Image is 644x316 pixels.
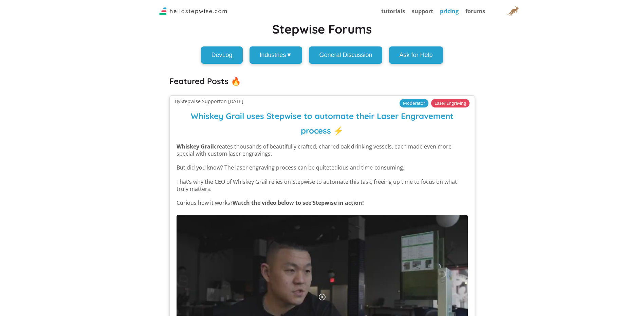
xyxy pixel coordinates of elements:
small: Moderator [400,99,428,107]
a: Stepwise [159,9,227,17]
h2: Featured Posts 🔥 [169,74,475,88]
p: But did you know? The laser engraving process can be quite . [177,164,468,171]
a: forums [465,7,485,15]
small: By Stepwise Support on [DATE] [175,98,243,104]
u: tedious and time-consuming [329,164,403,171]
a: support [412,7,433,15]
img: Logo [159,7,227,15]
button: DevLog [201,46,242,64]
strong: Watch the video below to see Stepwise in action! [233,199,364,206]
a: tutorials [381,7,405,15]
p: That’s why the CEO of Whiskey Grail relies on Stepwise to automate this task, freeing up time to ... [177,178,468,193]
button: Ask for Help [389,46,443,64]
p: creates thousands of beautifully crafted, charred oak drinking vessels, each made even more speci... [177,143,468,157]
a: pricing [440,7,459,15]
strong: Whiskey Grail [177,143,214,150]
h3: Whiskey Grail uses Stepwise to automate their Laser Engravement process ⚡ [177,104,468,138]
button: Industries▼ [250,46,302,64]
img: User Avatar [504,3,521,20]
button: General Discussion [309,46,382,64]
small: Laser Engraving [431,99,470,107]
p: Curious how it works? [177,199,468,206]
h1: Stepwise Forums [169,22,475,36]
